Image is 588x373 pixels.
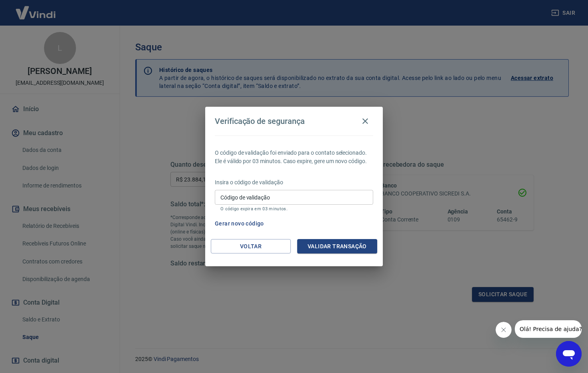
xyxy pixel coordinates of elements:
[212,216,267,231] button: Gerar novo código
[211,239,291,254] button: Voltar
[215,178,373,187] p: Insira o código de validação
[5,6,67,12] span: Olá! Precisa de ajuda?
[297,239,377,254] button: Validar transação
[515,320,582,338] iframe: Mensagem da empresa
[220,206,368,211] p: O código expira em 03 minutos.
[556,341,582,367] iframe: Botão para abrir a janela de mensagens
[496,322,512,338] iframe: Fechar mensagem
[215,149,373,166] p: O código de validação foi enviado para o contato selecionado. Ele é válido por 03 minutos. Caso e...
[215,116,305,126] h4: Verificação de segurança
